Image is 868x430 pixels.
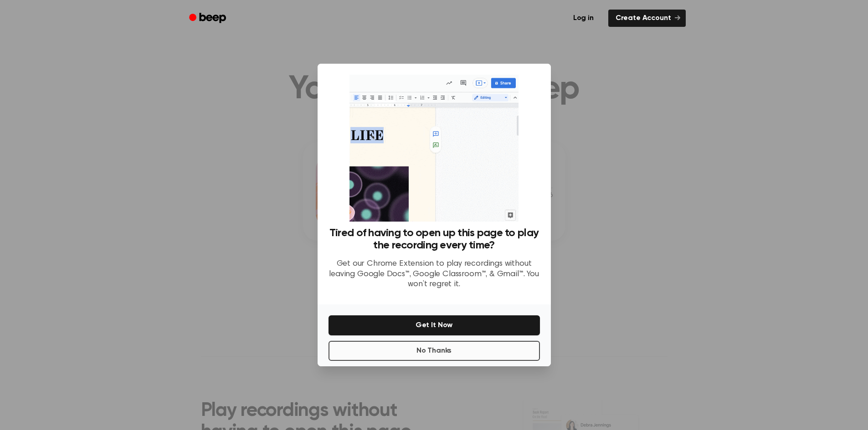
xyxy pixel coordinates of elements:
button: No Thanks [329,341,540,361]
a: Beep [183,10,234,27]
a: Log in [564,8,603,29]
img: Beep extension in action [349,75,519,222]
a: Create Account [608,10,686,27]
button: Get It Now [329,315,540,335]
h3: Tired of having to open up this page to play the recording every time? [329,227,540,252]
p: Get our Chrome Extension to play recordings without leaving Google Docs™, Google Classroom™, & Gm... [329,259,540,290]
